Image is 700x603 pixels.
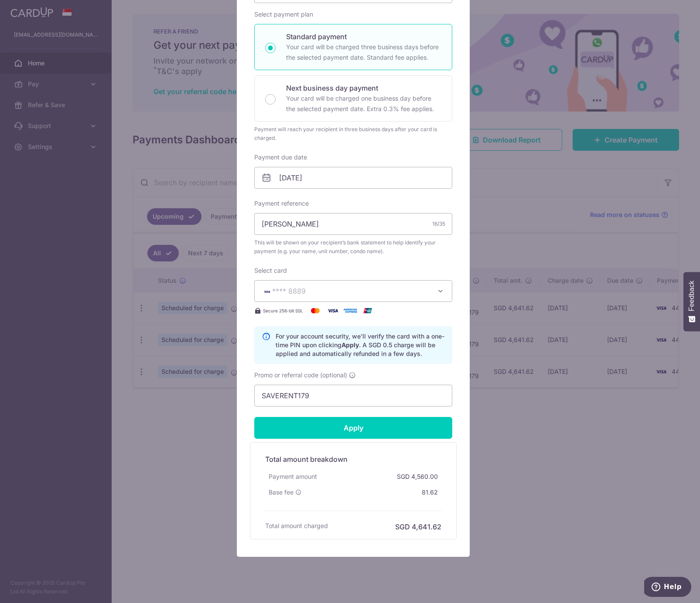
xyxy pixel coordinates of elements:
[418,484,441,500] div: 81.62
[254,199,309,208] label: Payment reference
[393,469,441,484] div: SGD 4,560.00
[324,305,341,316] img: Visa
[286,93,441,114] p: Your card will be charged one business day before the selected payment date. Extra 0.3% fee applies.
[269,488,294,497] span: Base fee
[254,266,287,275] label: Select card
[254,417,452,439] input: Apply
[286,42,441,63] p: Your card will be charged three business days before the selected payment date. Standard fee appl...
[683,272,700,331] button: Feedback - Show survey
[359,305,376,316] img: UnionPay
[307,305,324,316] img: Mastercard
[254,153,307,162] label: Payment due date
[286,83,441,93] p: Next business day payment
[263,307,303,314] span: Secure 256-bit SSL
[265,469,321,484] div: Payment amount
[688,281,696,311] span: Feedback
[644,577,691,599] iframe: Opens a widget where you can find more information
[276,332,445,358] p: For your account security, we’ll verify the card with a one-time PIN upon clicking . A SGD 0.5 ch...
[254,167,452,189] input: DD / MM / YYYY
[262,288,272,295] img: VISA
[341,341,359,349] b: Apply
[265,522,328,530] h6: Total amount charged
[254,371,347,379] span: Promo or referral code (optional)
[341,305,359,316] img: American Express
[265,454,441,464] h5: Total amount breakdown
[254,10,313,19] label: Select payment plan
[395,522,441,532] h6: SGD 4,641.62
[254,238,452,256] span: This will be shown on your recipient’s bank statement to help identify your payment (e.g. your na...
[254,125,452,142] div: Payment will reach your recipient in three business days after your card is charged.
[286,31,441,42] p: Standard payment
[432,220,445,228] div: 16/35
